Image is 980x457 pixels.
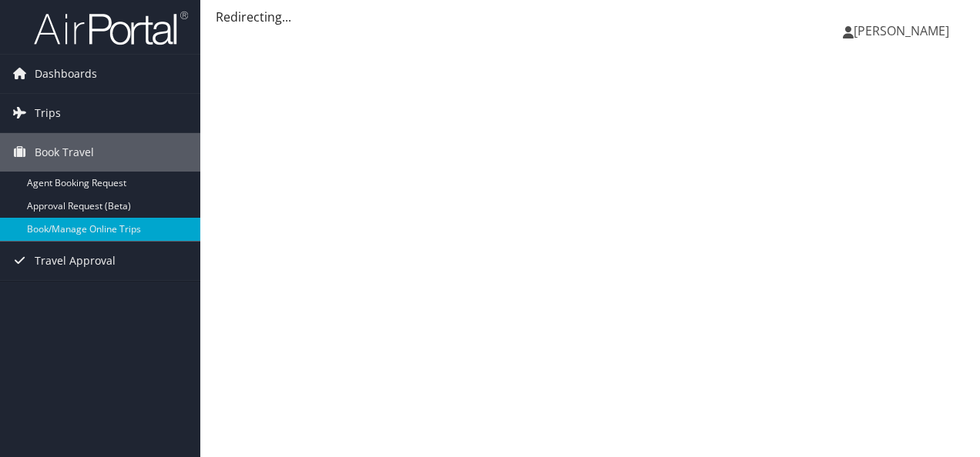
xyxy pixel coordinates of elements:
img: airportal-logo.png [34,10,188,46]
a: [PERSON_NAME] [843,8,965,54]
span: Trips [35,94,61,132]
span: Book Travel [35,133,94,172]
span: Dashboards [35,55,97,93]
span: Travel Approval [35,242,116,280]
span: [PERSON_NAME] [854,22,949,39]
div: Redirecting... [216,8,965,26]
